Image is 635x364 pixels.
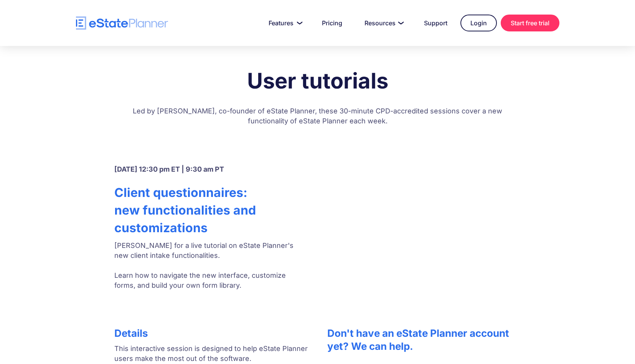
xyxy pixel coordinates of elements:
iframe: Form 0 [325,164,521,262]
strong: Client questionnaires: new functionalities and customizations [114,185,256,235]
h4: Don't have an eState Planner account yet? We can help. [327,327,521,353]
a: Features [259,15,309,31]
strong: User tutorials [247,68,388,94]
a: Resources [355,15,411,31]
a: home [76,16,168,30]
h4: Details [114,327,308,340]
a: Start free trial [501,15,559,31]
a: Pricing [313,15,351,31]
p: [PERSON_NAME] for a live tutorial on eState Planner's new client intake functionalities. Learn ho... [114,241,305,290]
strong: [DATE] 12:30 pm ET | 9:30 am PT [114,165,224,173]
p: Led by [PERSON_NAME], co-founder of eState Planner, these 30-minute CPD-accredited sessions cover... [126,98,510,138]
a: Login [460,15,497,31]
a: Support [415,15,457,31]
